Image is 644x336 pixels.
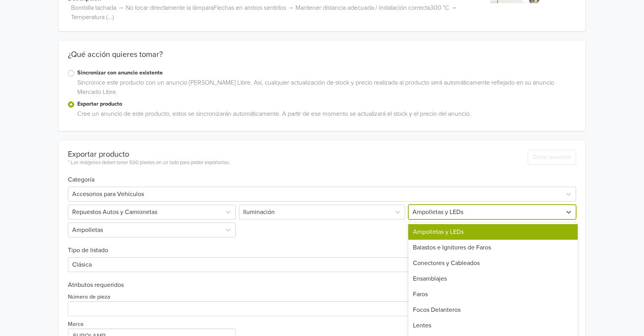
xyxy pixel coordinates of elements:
div: Ensamblajes [408,271,578,286]
div: Exportar producto [68,150,230,159]
label: Número de pieza [68,293,110,301]
div: * Las imágenes deben tener 500 píxeles en un lado para poder exportarlas. [68,159,230,167]
div: Balastos e Ignitores de Faros [408,240,578,255]
h6: Tipo de listado [68,237,576,254]
div: ¿Qué acción quieres tomar? [59,50,585,69]
button: Crear anuncio [528,150,576,164]
h6: Categoría [68,167,576,184]
div: Faros [408,286,578,302]
div: Conectores y Cableados [408,255,578,271]
div: Cree un anuncio de este producto, estos se sincronizarán automáticamente. A partir de ese momento... [74,109,576,122]
h6: Atributos requeridos [68,281,576,289]
div: Sincronice este producto con un anuncio [PERSON_NAME] Libre. Así, cualquier actualización de stoc... [74,78,576,100]
label: Sincronizar con anuncio existente [77,69,576,77]
div: Focos Delanteros [408,302,578,318]
span: Bombilla tachada → No tocar directamente la lámparaFlechas en ambos sentidos → Mantener distancia... [71,3,463,22]
div: Lentes [408,318,578,333]
label: Marca [68,320,84,329]
div: Ampolletas y LEDs [408,224,578,240]
label: Exportar producto [77,100,576,108]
